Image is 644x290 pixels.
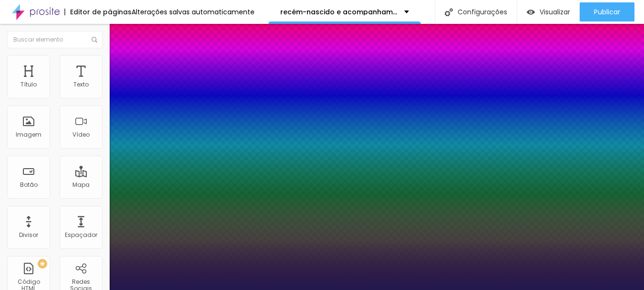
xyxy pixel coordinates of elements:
[458,7,507,17] font: Configurações
[70,7,132,17] font: Editor de páginas
[132,7,255,17] font: Alterações salvas automaticamente
[20,80,37,88] font: Título
[527,8,535,16] img: view-1.svg
[19,231,38,239] font: Divisor
[72,130,90,139] font: Vídeo
[16,130,41,139] font: Imagem
[445,8,453,16] img: Ícone
[280,7,409,17] font: recém-nascido e acompanhamento
[540,7,570,17] font: Visualizar
[594,7,620,17] font: Publicar
[92,37,97,43] img: Ícone
[580,2,634,21] button: Publicar
[517,2,580,21] button: Visualizar
[73,80,89,88] font: Texto
[65,231,97,239] font: Espaçador
[20,181,38,189] font: Botão
[72,181,90,189] font: Mapa
[7,31,102,48] input: Buscar elemento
